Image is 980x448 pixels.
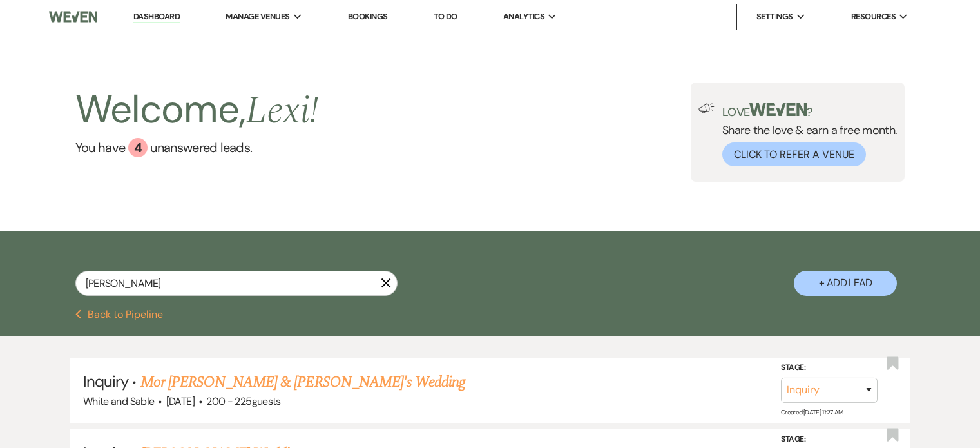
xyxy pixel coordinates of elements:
[756,10,793,23] span: Settings
[75,138,319,157] a: You have 4 unanswered leads.
[698,103,715,113] img: loud-speaker-illustration.svg
[851,10,896,23] span: Resources
[781,361,878,375] label: Stage:
[715,103,898,166] div: Share the love & earn a free month.
[166,394,195,408] span: [DATE]
[75,83,319,138] h2: Welcome,
[75,271,398,296] input: Search by name, event date, email address or phone number
[75,309,164,320] button: Back to Pipeline
[348,11,388,22] a: Bookings
[245,81,318,141] span: Lexi !
[83,371,128,391] span: Inquiry
[781,433,878,447] label: Stage:
[794,271,897,296] button: + Add Lead
[133,11,180,23] a: Dashboard
[83,394,154,408] span: White and Sable
[140,371,466,394] a: Mor [PERSON_NAME] & [PERSON_NAME]'s Wedding
[128,138,148,157] div: 4
[206,394,280,408] span: 200 - 225 guests
[749,103,807,116] img: weven-logo-green.svg
[781,408,843,416] span: Created: [DATE] 11:27 AM
[503,10,544,23] span: Analytics
[434,11,457,22] a: To Do
[722,103,898,118] p: Love ?
[49,3,97,30] img: Weven Logo
[722,142,866,166] button: Click to Refer a Venue
[226,10,289,23] span: Manage Venues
